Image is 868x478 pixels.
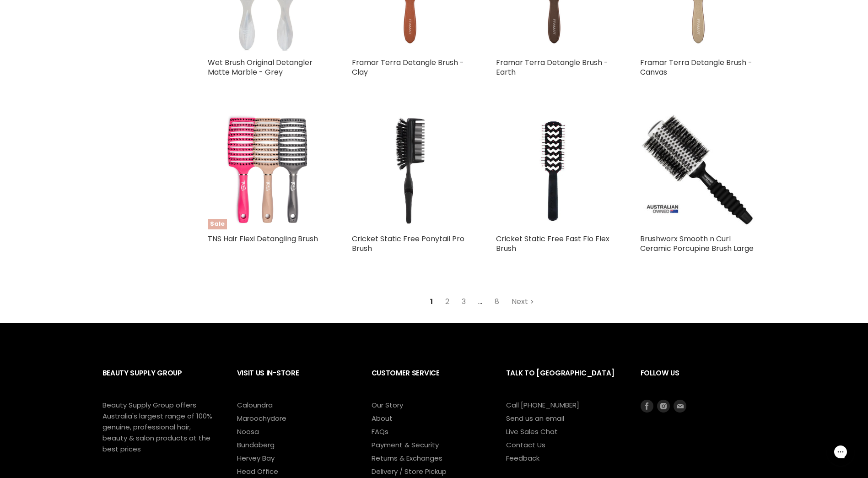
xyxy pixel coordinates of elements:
[208,57,313,77] a: Wet Brush Original Detangler Matte Marble - Grey
[496,113,613,229] a: Cricket Static Free Fast Flo Flex Brush
[237,467,278,476] a: Head Office
[102,400,212,455] p: Beauty Supply Group offers Australia's largest range of 100% genuine, professional hair, beauty &...
[237,413,286,423] a: Maroochydore
[473,293,487,310] span: ...
[372,427,388,436] a: FAQs
[506,413,564,423] a: Send us an email
[490,293,504,310] a: 8
[372,467,447,476] a: Delivery / Store Pickup
[425,293,438,310] span: 1
[530,113,578,229] img: Cricket Static Free Fast Flo Flex Brush
[371,113,449,229] img: Cricket Static Free Ponytail Pro Brush
[237,427,259,436] a: Noosa
[506,453,539,463] a: Feedback
[237,362,353,400] h2: Visit Us In-Store
[372,362,488,400] h2: Customer Service
[372,413,393,423] a: About
[496,57,608,77] a: Framar Terra Detangle Brush - Earth
[237,440,275,450] a: Bundaberg
[372,453,442,463] a: Returns & Exchanges
[506,440,545,450] a: Contact Us
[372,400,403,410] a: Our Story
[208,219,227,229] span: Sale
[352,113,469,229] a: Cricket Static Free Ponytail Pro Brush
[372,440,439,450] a: Payment & Security
[457,293,471,310] a: 3
[352,234,464,254] a: Cricket Static Free Ponytail Pro Brush
[640,113,757,229] img: Brushworx Smooth n Curl Ceramic Porcupine Brush Large
[506,400,579,410] a: Call [PHONE_NUMBER]
[208,113,324,229] a: TNS Hair Flexi Detangling BrushSale
[507,293,539,310] a: Next
[208,234,318,244] a: TNS Hair Flexi Detangling Brush
[506,362,622,400] h2: Talk to [GEOGRAPHIC_DATA]
[641,362,766,400] h2: Follow us
[822,435,859,469] iframe: Gorgias live chat messenger
[640,234,754,254] a: Brushworx Smooth n Curl Ceramic Porcupine Brush Large
[237,453,275,463] a: Hervey Bay
[640,57,752,77] a: Framar Terra Detangle Brush - Canvas
[102,362,219,400] h2: Beauty Supply Group
[237,400,273,410] a: Caloundra
[208,113,324,229] img: TNS Hair Flexi Detangling Brush
[440,293,454,310] a: 2
[506,427,558,436] a: Live Sales Chat
[352,57,464,77] a: Framar Terra Detangle Brush - Clay
[496,234,609,254] a: Cricket Static Free Fast Flo Flex Brush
